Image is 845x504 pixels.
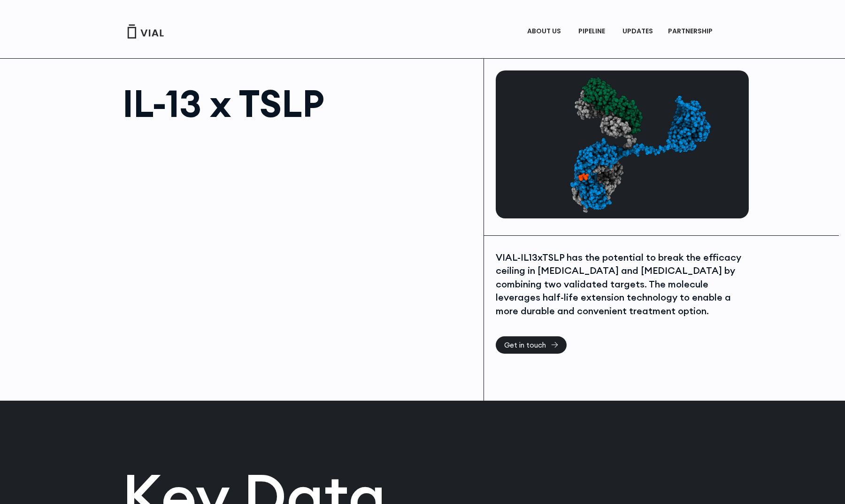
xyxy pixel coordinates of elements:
[123,85,474,122] h1: IL-13 x TSLP
[571,23,615,39] a: PIPELINEMenu Toggle
[496,336,567,354] a: Get in touch
[504,341,546,349] span: Get in touch
[661,23,722,39] a: PARTNERSHIPMenu Toggle
[520,23,570,39] a: ABOUT USMenu Toggle
[127,24,164,39] img: Vial Logo
[615,23,660,39] a: UPDATES
[496,251,746,318] div: VIAL-IL13xTSLP has the potential to break the efficacy ceiling in [MEDICAL_DATA] and [MEDICAL_DAT...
